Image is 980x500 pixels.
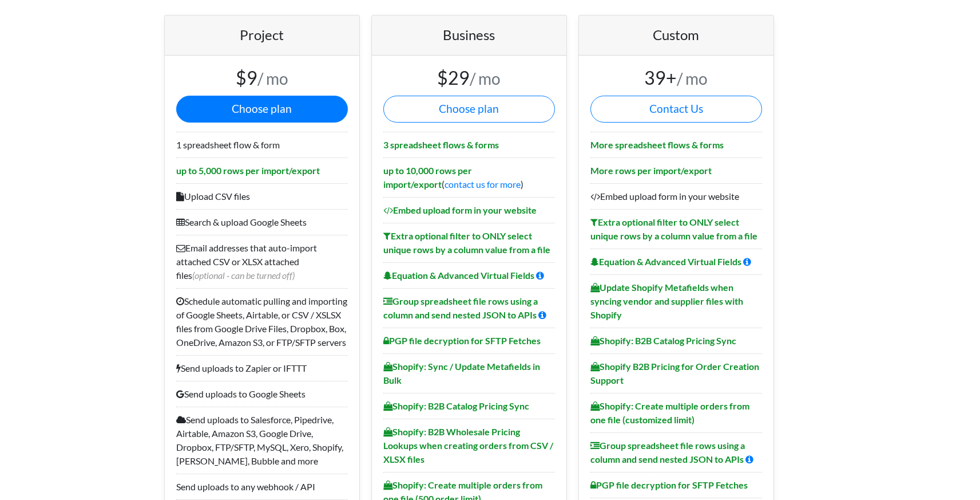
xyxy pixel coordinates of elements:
[176,27,348,44] h4: Project
[590,361,759,385] b: Shopify B2B Pricing for Order Creation Support
[383,96,555,123] button: Choose plan
[192,270,295,281] span: (optional - can be turned off)
[176,381,348,407] li: Send uploads to Google Sheets
[590,479,748,490] b: PGP file decryption for SFTP Fetches
[590,400,749,425] b: Shopify: Create multiple orders from one file (customized limit)
[176,165,320,176] b: up to 5,000 rows per import/export
[590,183,762,209] li: Embed upload form in your website
[590,27,762,44] h4: Custom
[590,139,724,150] b: More spreadsheet flows & forms
[383,400,529,411] b: Shopify: B2B Catalog Pricing Sync
[176,235,348,288] li: Email addresses that auto-import attached CSV or XLSX attached files
[470,69,501,88] small: / mo
[590,67,762,89] h3: 39+
[176,407,348,474] li: Send uploads to Salesforce, Pipedrive, Airtable, Amazon S3, Google Drive, Dropbox, FTP/SFTP, MySQ...
[383,158,555,197] li: ( )
[383,67,555,89] h3: $29
[383,165,472,190] b: up to 10,000 rows per import/export
[923,443,966,486] iframe: Drift Widget Chat Controller
[383,230,550,255] b: Extra optional filter to ONLY select unique rows by a column value from a file
[176,355,348,381] li: Send uploads to Zapier or IFTTT
[176,132,348,158] li: 1 spreadsheet flow & form
[176,209,348,235] li: Search & upload Google Sheets
[590,165,712,176] b: More rows per import/export
[176,67,348,89] h3: $9
[677,69,708,88] small: / mo
[445,179,521,190] a: contact us for more
[590,96,762,123] a: Contact Us
[590,216,757,241] b: Extra optional filter to ONLY select unique rows by a column value from a file
[176,183,348,209] li: Upload CSV files
[383,139,499,150] b: 3 spreadsheet flows & forms
[590,256,741,267] b: Equation & Advanced Virtual Fields
[383,335,541,346] b: PGP file decryption for SFTP Fetches
[590,282,743,320] b: Update Shopify Metafields when syncing vendor and supplier files with Shopify
[590,335,736,346] b: Shopify: B2B Catalog Pricing Sync
[176,474,348,499] li: Send uploads to any webhook / API
[383,204,537,215] b: Embed upload form in your website
[383,296,538,320] b: Group spreadsheet file rows using a column and send nested JSON to APIs
[383,27,555,44] h4: Business
[383,361,540,385] b: Shopify: Sync / Update Metafields in Bulk
[590,440,745,464] b: Group spreadsheet file rows using a column and send nested JSON to APIs
[176,288,348,355] li: Schedule automatic pulling and importing of Google Sheets, Airtable, or CSV / XSLSX files from Go...
[257,69,288,88] small: / mo
[383,270,534,281] b: Equation & Advanced Virtual Fields
[176,96,348,123] button: Choose plan
[383,426,553,464] b: Shopify: B2B Wholesale Pricing Lookups when creating orders from CSV / XLSX files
